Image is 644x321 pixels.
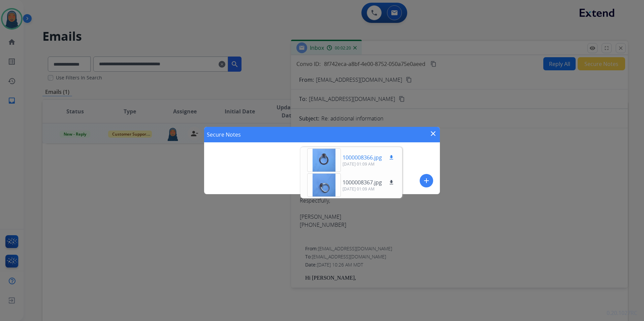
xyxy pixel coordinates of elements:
[343,178,382,186] p: 1000008367.jpg
[343,162,395,167] p: [DATE] 01:09 AM
[388,154,394,160] mat-icon: download
[343,186,395,192] p: [DATE] 01:09 AM
[388,179,394,185] mat-icon: download
[607,309,637,317] p: 0.20.1027RC
[422,177,430,185] mat-icon: add
[207,131,241,139] h1: Secure Notes
[343,153,382,162] p: 1000008366.jpg
[429,130,437,138] mat-icon: close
